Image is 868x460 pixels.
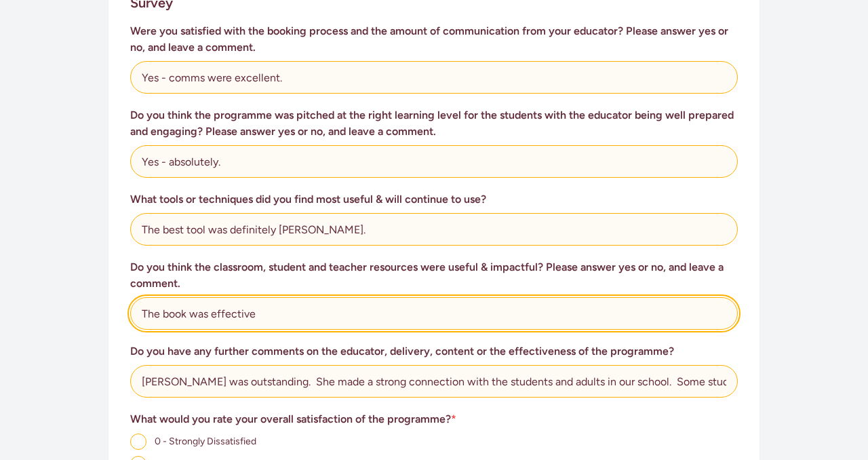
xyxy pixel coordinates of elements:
[130,107,738,140] h3: Do you think the programme was pitched at the right learning level for the students with the educ...
[155,436,256,447] span: 0 - Strongly Dissatisfied
[130,23,738,56] h3: Were you satisfied with the booking process and the amount of communication from your educator? P...
[130,191,738,208] h3: What tools or techniques did you find most useful & will continue to use?
[130,343,738,360] h3: Do you have any further comments on the educator, delivery, content or the effectiveness of the p...
[130,434,146,450] input: 0 - Strongly Dissatisfied
[130,411,738,427] h3: What would you rate your overall satisfaction of the programme?
[130,259,738,292] h3: Do you think the classroom, student and teacher resources were useful & impactful? Please answer ...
